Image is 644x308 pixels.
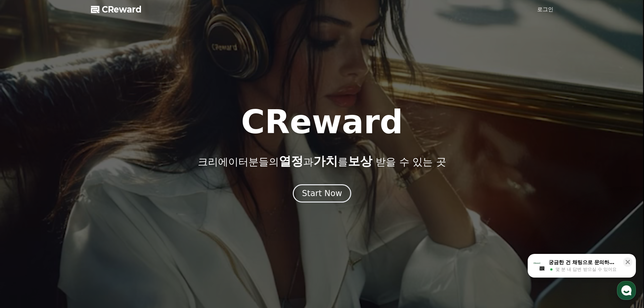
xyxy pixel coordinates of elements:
span: 보상 [348,154,372,168]
span: 열정 [279,154,303,168]
a: 로그인 [537,5,553,14]
p: 크리에이터분들의 과 를 받을 수 있는 곳 [198,155,446,168]
div: Start Now [302,188,342,199]
h1: CReward [241,106,403,138]
button: Start Now [293,184,351,203]
a: Start Now [293,191,351,197]
span: 가치 [313,154,338,168]
span: CReward [102,4,142,15]
a: CReward [91,4,142,15]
